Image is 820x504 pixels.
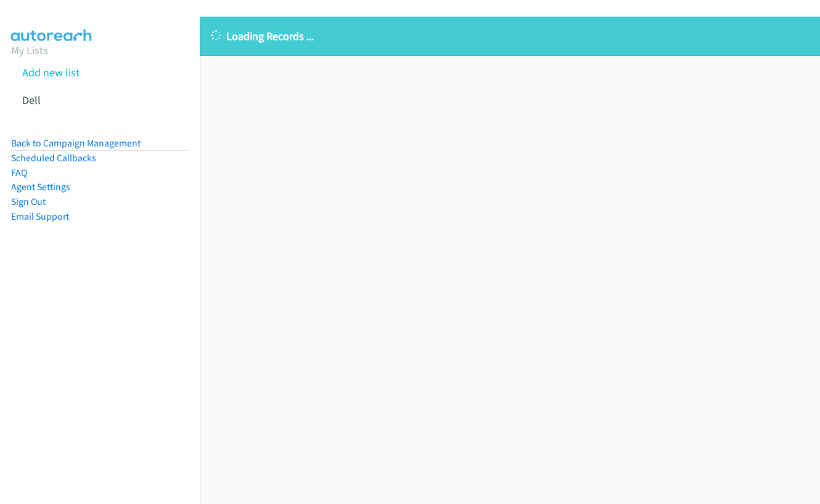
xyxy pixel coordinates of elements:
[11,43,48,57] a: My Lists
[211,28,809,44] p: Loading Records ...
[22,65,80,79] a: Add new list
[22,93,41,107] a: Dell
[11,167,27,178] a: FAQ
[11,196,46,207] a: Sign Out
[11,137,141,149] a: Back to Campaign Management
[11,210,69,222] a: Email Support
[11,152,96,164] a: Scheduled Callbacks
[11,181,70,193] a: Agent Settings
